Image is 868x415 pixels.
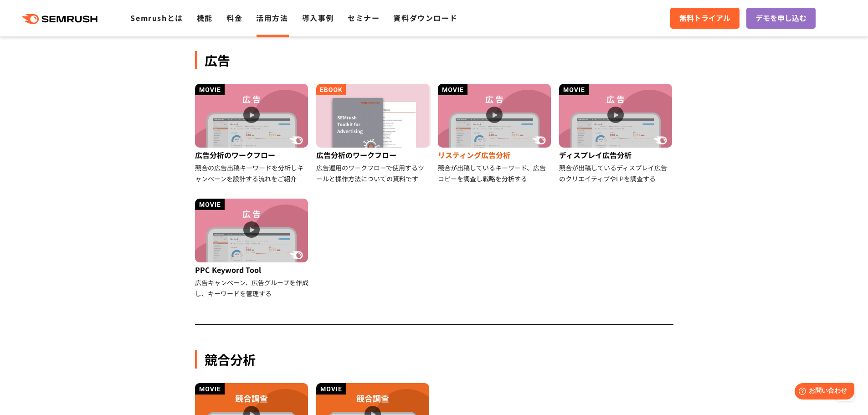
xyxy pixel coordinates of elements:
div: 広告キャンペーン、広告グループを作成し、キーワードを管理する [195,277,309,299]
div: 広告分析のワークフロー [316,148,431,162]
div: ディスプレイ広告分析 [559,148,673,162]
a: 無料トライアル [670,8,740,29]
a: リスティング広告分析 競合が出稿しているキーワード、広告コピーを調査し戦略を分析する [438,84,552,184]
div: 広告 [195,51,673,69]
div: 競合が出稿しているディスプレイ広告のクリエイティブやLPを調査する [559,162,673,184]
div: PPC Keyword Tool [195,262,309,277]
a: 料金 [226,12,242,23]
a: Semrushとは [130,12,183,23]
a: 導入事例 [302,12,334,23]
div: 競合が出稿しているキーワード、広告コピーを調査し戦略を分析する [438,162,552,184]
a: PPC Keyword Tool 広告キャンペーン、広告グループを作成し、キーワードを管理する [195,199,309,299]
span: 無料トライアル [679,12,730,24]
div: 広告運用のワークフローで使用するツールと操作方法についての資料です [316,162,431,184]
a: 機能 [197,12,213,23]
a: 広告分析のワークフロー 競合の広告出稿キーワードを分析しキャンペーンを設計する流れをご紹介 [195,84,309,184]
iframe: Help widget launcher [787,379,858,405]
a: セミナー [348,12,380,23]
div: リスティング広告分析 [438,148,552,162]
a: ディスプレイ広告分析 競合が出稿しているディスプレイ広告のクリエイティブやLPを調査する [559,84,673,184]
a: 広告分析のワークフロー 広告運用のワークフローで使用するツールと操作方法についての資料です [316,84,431,184]
span: デモを申し込む [755,12,806,24]
div: 競合分析 [195,350,673,369]
div: 広告分析のワークフロー [195,148,309,162]
div: 競合の広告出稿キーワードを分析しキャンペーンを設計する流れをご紹介 [195,162,309,184]
a: 活用方法 [256,12,288,23]
a: デモを申し込む [746,8,816,29]
a: 資料ダウンロード [393,12,457,23]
